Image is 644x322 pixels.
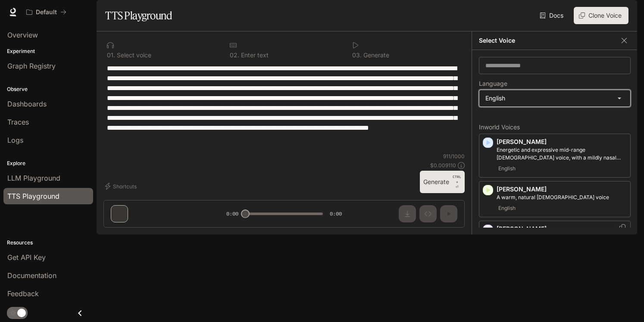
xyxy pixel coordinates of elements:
[230,52,239,58] p: 0 2 .
[107,52,115,58] p: 0 1 .
[239,52,269,58] p: Enter text
[497,203,517,213] span: English
[453,174,461,190] p: ⏎
[618,224,627,231] button: Copy Voice ID
[105,7,172,24] h1: TTS Playground
[103,179,140,193] button: Shortcuts
[479,81,507,87] p: Language
[22,3,70,21] button: All workspaces
[420,171,465,193] button: GenerateCTRL +⏎
[352,52,362,58] p: 0 3 .
[497,146,627,162] p: Energetic and expressive mid-range male voice, with a mildly nasal quality
[362,52,389,58] p: Generate
[479,124,631,130] p: Inworld Voices
[497,185,627,194] p: [PERSON_NAME]
[453,174,461,184] p: CTRL +
[497,163,517,174] span: English
[36,9,57,16] p: Default
[497,194,627,201] p: A warm, natural female voice
[574,7,628,24] button: Clone Voice
[497,138,627,146] p: [PERSON_NAME]
[538,7,567,24] a: Docs
[115,52,151,58] p: Select voice
[497,225,627,233] p: [PERSON_NAME]
[479,90,630,106] div: English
